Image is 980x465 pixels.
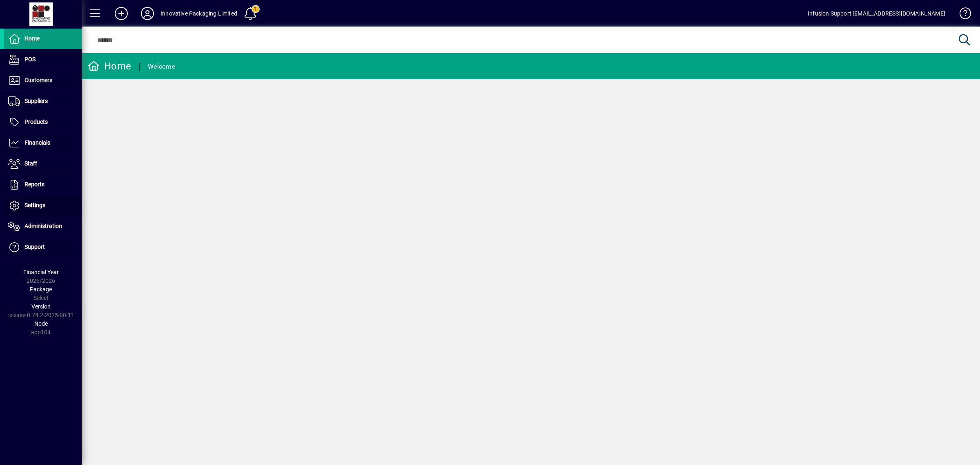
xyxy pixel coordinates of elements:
[24,35,40,42] span: Home
[24,98,48,104] span: Suppliers
[24,77,52,83] span: Customers
[4,70,82,91] a: Customers
[24,181,45,188] span: Reports
[148,60,175,73] div: Welcome
[808,7,945,20] div: Infusion Support [EMAIL_ADDRESS][DOMAIN_NAME]
[24,160,37,167] span: Staff
[134,6,160,21] button: Profile
[4,195,82,216] a: Settings
[108,6,134,21] button: Add
[88,60,131,73] div: Home
[4,216,82,237] a: Administration
[4,154,82,174] a: Staff
[24,118,48,125] span: Products
[34,320,48,327] span: Node
[4,91,82,112] a: Suppliers
[4,237,82,257] a: Support
[4,112,82,132] a: Products
[24,139,50,146] span: Financials
[160,7,237,20] div: Innovative Packaging Limited
[24,223,62,229] span: Administration
[31,303,51,310] span: Version
[24,56,36,63] span: POS
[24,202,45,208] span: Settings
[4,174,82,195] a: Reports
[4,133,82,153] a: Financials
[30,286,52,293] span: Package
[953,2,970,28] a: Knowledge Base
[24,244,45,250] span: Support
[23,269,59,275] span: Financial Year
[4,49,82,70] a: POS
